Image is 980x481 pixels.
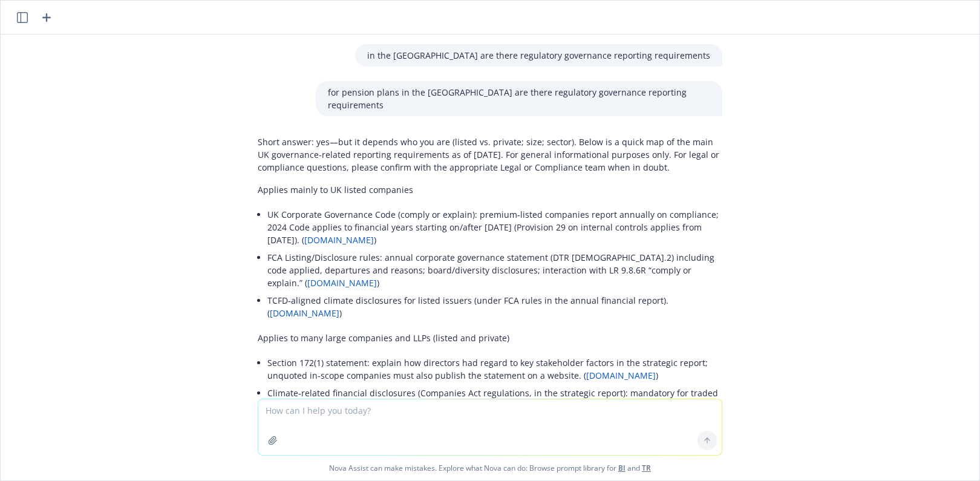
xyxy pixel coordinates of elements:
[267,354,722,384] li: Section 172(1) statement: explain how directors had regard to key stakeholder factors in the stra...
[267,384,722,427] li: Climate‑related financial disclosures (Companies Act regulations, in the strategic report): manda...
[267,206,722,249] li: UK Corporate Governance Code (comply or explain): premium‑listed companies report annually on com...
[307,277,377,289] a: [DOMAIN_NAME]
[258,183,722,196] p: Applies mainly to UK listed companies
[258,332,722,344] p: Applies to many large companies and LLPs (listed and private)
[367,49,710,62] p: in the [GEOGRAPHIC_DATA] are there regulatory governance reporting requirements
[328,86,710,111] p: for pension plans in the [GEOGRAPHIC_DATA] are there regulatory governance reporting requirements
[642,463,651,473] a: TR
[258,136,722,174] p: Short answer: yes—but it depends who you are (listed vs. private; size; sector). Below is a quick...
[586,370,656,381] a: [DOMAIN_NAME]
[267,292,722,322] li: TCFD‑aligned climate disclosures for listed issuers (under FCA rules in the annual financial repo...
[270,307,339,319] a: [DOMAIN_NAME]
[618,463,626,473] a: BI
[5,456,975,480] span: Nova Assist can make mistakes. Explore what Nova can do: Browse prompt library for and
[304,234,374,246] a: [DOMAIN_NAME]
[267,249,722,292] li: FCA Listing/Disclosure rules: annual corporate governance statement (DTR [DEMOGRAPHIC_DATA].2) in...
